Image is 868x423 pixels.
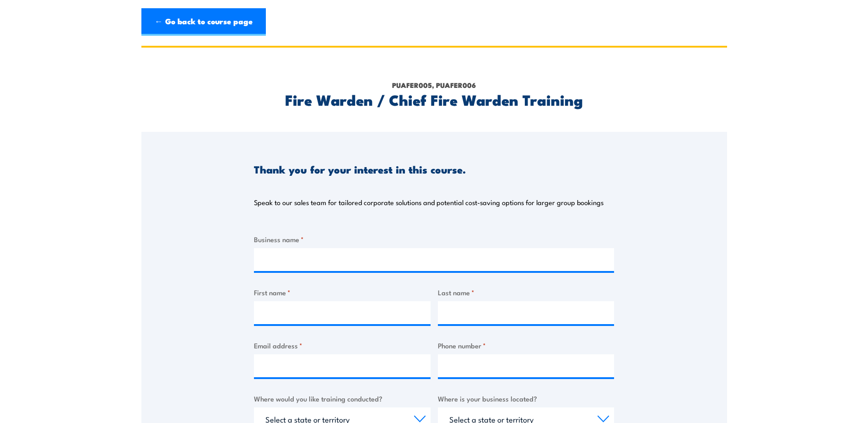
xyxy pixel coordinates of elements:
[254,340,431,351] label: Email address
[254,164,466,174] h3: Thank you for your interest in this course.
[438,287,615,298] label: Last name
[141,8,266,36] a: ← Go back to course page
[254,234,614,244] label: Business name
[438,340,615,351] label: Phone number
[254,287,431,298] label: First name
[438,393,615,404] label: Where is your business located?
[254,80,614,90] p: PUAFER005, PUAFER006
[254,198,604,207] p: Speak to our sales team for tailored corporate solutions and potential cost-saving options for la...
[254,93,614,106] h2: Fire Warden / Chief Fire Warden Training
[254,393,431,404] label: Where would you like training conducted?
